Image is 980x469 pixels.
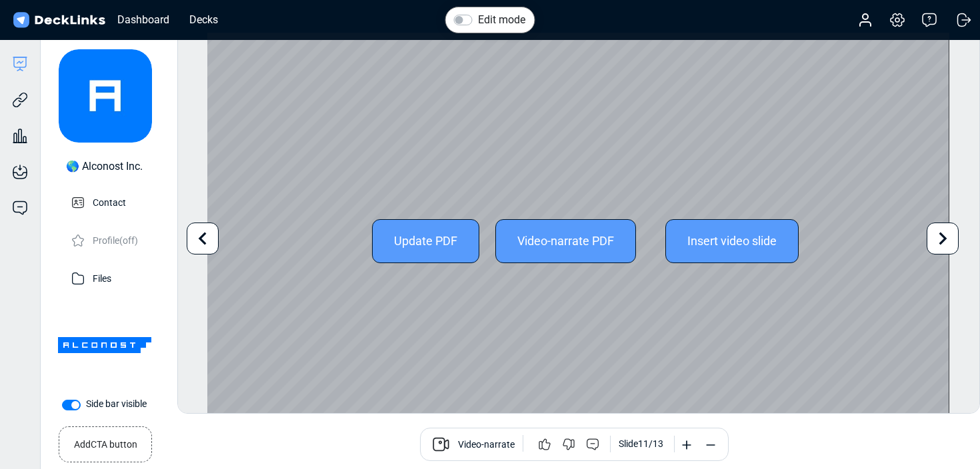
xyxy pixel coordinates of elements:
div: Update PDF [372,219,479,263]
img: avatar [59,49,152,143]
p: Files [93,269,111,286]
img: DeckLinks [11,11,107,30]
label: Side bar visible [86,397,147,411]
img: Company Banner [58,298,151,392]
span: Video-narrate [458,438,515,454]
p: Profile (off) [93,231,138,248]
p: Contact [93,193,126,210]
div: Insert video slide [665,219,799,263]
small: Add CTA button [74,432,137,452]
label: Edit mode [478,12,525,28]
div: Decks [183,11,225,28]
div: Video-narrate PDF [495,219,636,263]
div: Slide 11 / 13 [619,437,663,451]
div: Dashboard [111,11,176,28]
div: 🌎 Alconost Inc. [66,159,143,175]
